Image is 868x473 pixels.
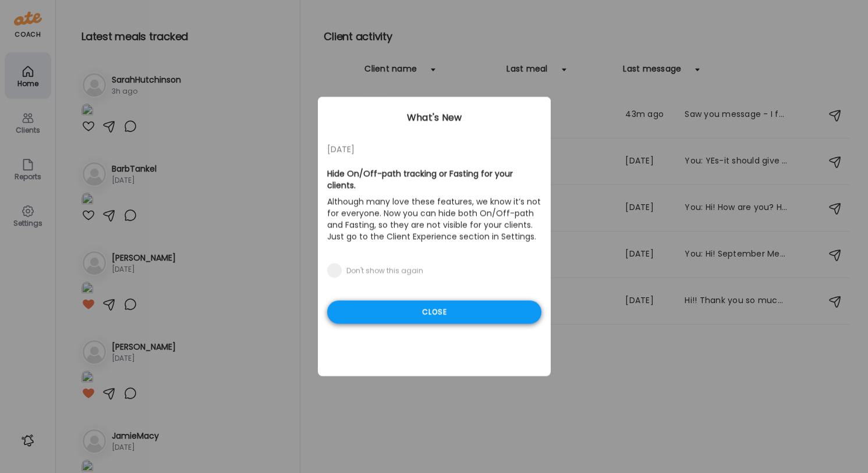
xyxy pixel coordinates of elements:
div: Close [327,301,541,324]
div: What's New [318,111,551,125]
div: [DATE] [327,143,541,157]
b: Hide On/Off-path tracking or Fasting for your clients. [327,168,513,191]
p: Although many love these features, we know it’s not for everyone. Now you can hide both On/Off-pa... [327,194,541,245]
div: Don't show this again [346,266,423,276]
